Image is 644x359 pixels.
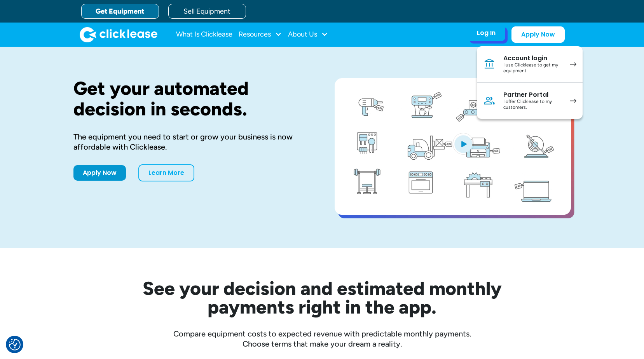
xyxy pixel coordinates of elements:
[477,46,583,119] nav: Log In
[477,29,496,37] div: Log In
[503,54,562,62] div: Account login
[570,99,576,103] img: arrow
[73,329,571,349] div: Compare equipment costs to expected revenue with predictable monthly payments. Choose terms that ...
[511,26,565,43] a: Apply Now
[288,27,328,42] div: About Us
[80,27,157,42] a: home
[483,58,496,70] img: Bank icon
[80,27,157,42] img: Clicklease logo
[73,165,126,181] a: Apply Now
[503,99,562,111] div: I offer Clicklease to my customers.
[81,4,159,19] a: Get Equipment
[138,164,194,181] a: Learn More
[73,132,310,152] div: The equipment you need to start or grow your business is now affordable with Clicklease.
[9,339,21,350] button: Consent Preferences
[239,27,282,42] div: Resources
[453,133,474,155] img: Blue play button logo on a light blue circular background
[503,62,562,74] div: I use Clicklease to get my equipment
[503,91,562,99] div: Partner Portal
[335,78,571,215] a: open lightbox
[483,94,496,107] img: Person icon
[105,279,540,316] h2: See your decision and estimated monthly payments right in the app.
[73,78,310,119] h1: Get your automated decision in seconds.
[477,83,583,119] a: Partner PortalI offer Clicklease to my customers.
[9,339,21,350] img: Revisit consent button
[168,4,246,19] a: Sell Equipment
[176,27,232,42] a: What Is Clicklease
[570,62,576,66] img: arrow
[477,46,583,83] a: Account loginI use Clicklease to get my equipment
